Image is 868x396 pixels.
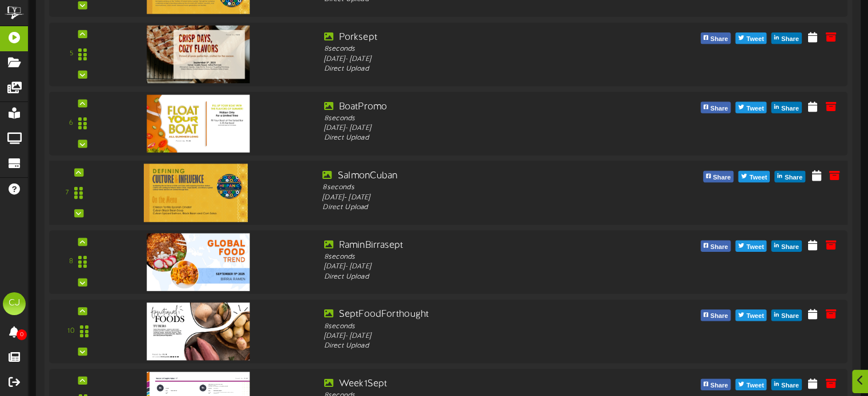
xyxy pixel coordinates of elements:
[736,32,767,44] button: Tweet
[69,119,73,128] div: 6
[322,170,641,183] div: SalmonCuban
[736,379,767,390] button: Tweet
[144,164,248,222] img: af4d3f29-ba31-443f-a6a8-0239a07ccbea.jpg
[744,103,766,115] span: Tweet
[324,31,640,44] div: Porksept
[324,378,640,391] div: Week1Sept
[744,379,766,392] span: Tweet
[774,171,805,182] button: Share
[779,241,801,254] span: Share
[772,379,802,390] button: Share
[324,100,640,113] div: BoatPromo
[708,33,730,46] span: Share
[700,379,730,390] button: Share
[324,332,640,341] div: [DATE] - [DATE]
[700,32,730,44] button: Share
[772,309,802,321] button: Share
[782,172,805,184] span: Share
[744,33,766,46] span: Tweet
[69,257,73,267] div: 8
[324,124,640,133] div: [DATE] - [DATE]
[17,329,27,340] span: 0
[3,292,26,315] div: CJ
[772,32,802,44] button: Share
[747,172,769,184] span: Tweet
[779,379,801,392] span: Share
[324,133,640,143] div: Direct Upload
[708,310,730,322] span: Share
[700,240,730,252] button: Share
[324,44,640,54] div: 8 seconds
[147,95,249,152] img: 9bfe44fb-2eea-4efe-b4ac-db4c5b5f5018.jpg
[324,114,640,124] div: 8 seconds
[700,102,730,113] button: Share
[736,309,767,321] button: Tweet
[324,341,640,351] div: Direct Upload
[708,241,730,254] span: Share
[708,103,730,115] span: Share
[736,102,767,113] button: Tweet
[324,54,640,64] div: [DATE] - [DATE]
[772,240,802,252] button: Share
[322,183,641,193] div: 8 seconds
[744,241,766,254] span: Tweet
[147,233,249,291] img: 191d9726-02b5-4922-84c8-28711872c4fe.jpg
[772,102,802,113] button: Share
[67,326,74,336] div: 10
[700,309,730,321] button: Share
[324,239,640,252] div: RaminBirrasept
[703,171,734,182] button: Share
[738,171,770,182] button: Tweet
[324,308,640,321] div: SeptFoodForthought
[744,310,766,322] span: Tweet
[779,103,801,115] span: Share
[322,203,641,213] div: Direct Upload
[779,310,801,322] span: Share
[147,26,249,83] img: 737dea65-7fce-4d8d-81f5-64e85a2b1083.jpg
[324,262,640,272] div: [DATE] - [DATE]
[708,379,730,392] span: Share
[324,272,640,281] div: Direct Upload
[324,252,640,262] div: 8 seconds
[779,33,801,46] span: Share
[322,193,641,203] div: [DATE] - [DATE]
[324,64,640,74] div: Direct Upload
[710,172,733,184] span: Share
[147,303,249,360] img: 11ae534e-e012-4221-8240-9bfabcea1b3a.jpg
[736,240,767,252] button: Tweet
[324,321,640,331] div: 8 seconds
